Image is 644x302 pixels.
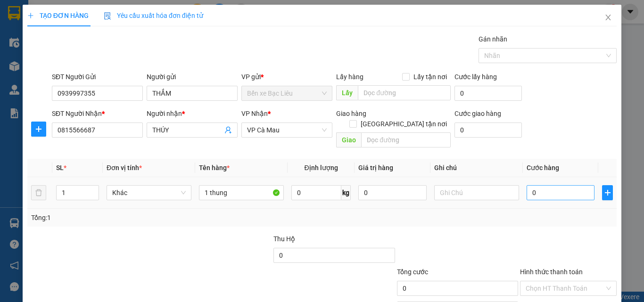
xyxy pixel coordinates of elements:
[4,33,180,44] li: 02839.63.63.63
[454,86,522,101] input: Cước lấy hàng
[56,164,64,171] span: SL
[54,34,62,42] span: phone
[199,185,284,200] input: VD: Bàn, Ghế
[336,132,361,147] span: Giao
[410,72,451,82] span: Lấy tận nơi
[454,73,497,81] label: Cước lấy hàng
[224,126,232,134] span: user-add
[357,119,451,129] span: [GEOGRAPHIC_DATA] tận nơi
[104,12,111,20] img: icon
[27,12,89,19] span: TẠO ĐƠN HÀNG
[4,59,129,74] b: GỬI : Bến xe Bạc Liêu
[104,12,203,19] span: Yêu cầu xuất hóa đơn điện tử
[112,186,186,200] span: Khác
[358,185,426,200] input: 0
[520,268,583,276] label: Hình thức thanh toán
[32,125,46,133] span: plus
[273,235,295,243] span: Thu Hộ
[199,164,230,171] span: Tên hàng
[430,159,523,177] th: Ghi chú
[336,85,358,100] span: Lấy
[604,14,612,21] span: close
[361,132,451,147] input: Dọc đường
[241,72,332,82] div: VP gửi
[31,185,46,200] button: delete
[247,123,327,137] span: VP Cà Mau
[27,12,34,19] span: plus
[304,164,338,171] span: Định lượng
[454,110,501,117] label: Cước giao hàng
[52,72,143,82] div: SĐT Người Gửi
[107,164,142,171] span: Đơn vị tính
[247,86,327,100] span: Bến xe Bạc Liêu
[341,185,351,200] span: kg
[479,35,507,43] label: Gán nhãn
[241,110,268,117] span: VP Nhận
[358,164,393,171] span: Giá trị hàng
[147,108,238,119] div: Người nhận
[397,268,428,276] span: Tổng cước
[603,189,612,196] span: plus
[602,185,613,200] button: plus
[595,5,621,31] button: Close
[31,212,249,223] div: Tổng: 1
[336,110,366,117] span: Giao hàng
[147,72,238,82] div: Người gửi
[52,108,143,119] div: SĐT Người Nhận
[358,85,451,100] input: Dọc đường
[527,164,559,171] span: Cước hàng
[454,122,522,138] input: Cước giao hàng
[54,23,62,30] span: environment
[434,185,519,200] input: Ghi Chú
[54,6,133,18] b: [PERSON_NAME]
[31,122,46,137] button: plus
[336,73,363,81] span: Lấy hàng
[4,21,180,33] li: 85 [PERSON_NAME]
